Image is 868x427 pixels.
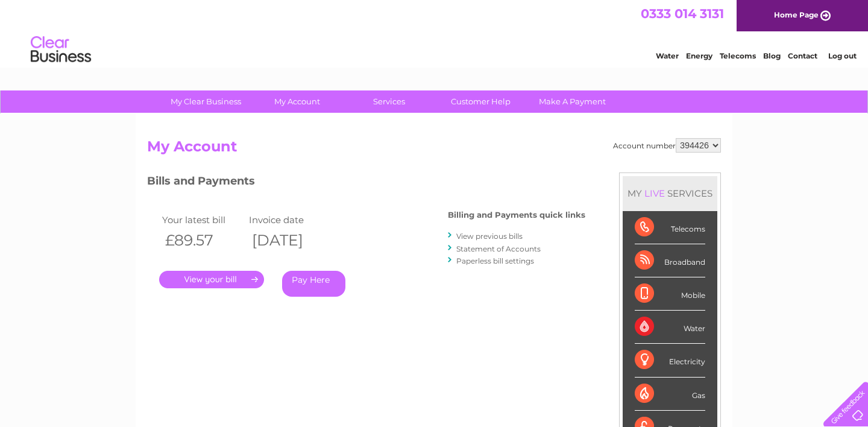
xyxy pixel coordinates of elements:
th: £89.57 [159,228,246,253]
a: My Account [248,90,347,113]
a: Services [339,90,439,113]
th: [DATE] [246,228,333,253]
a: Blog [763,51,781,60]
td: Invoice date [246,212,333,228]
a: Contact [788,51,817,60]
td: Your latest bill [159,212,246,228]
a: Log out [828,51,857,60]
a: Make A Payment [523,90,622,113]
div: Account number [613,138,721,153]
h2: My Account [147,138,721,161]
div: Clear Business is a trading name of Verastar Limited (registered in [GEOGRAPHIC_DATA] No. 3667643... [150,7,720,59]
a: Pay Here [282,271,345,297]
h3: Bills and Payments [147,172,585,194]
a: Customer Help [431,90,530,113]
a: . [159,271,264,288]
a: Paperless bill settings [456,256,534,265]
div: MY SERVICES [623,176,717,210]
div: Water [635,311,705,344]
a: Statement of Accounts [456,244,541,253]
div: Mobile [635,277,705,311]
img: logo.png [30,31,92,68]
div: Telecoms [635,211,705,244]
a: View previous bills [456,232,523,241]
div: Electricity [635,344,705,377]
a: Telecoms [720,51,756,60]
div: Broadband [635,244,705,277]
div: Gas [635,378,705,411]
div: LIVE [642,188,667,199]
a: My Clear Business [156,90,256,113]
a: Water [656,51,679,60]
a: 0333 014 3131 [641,6,724,21]
h4: Billing and Payments quick links [448,210,585,220]
a: Energy [686,51,712,60]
